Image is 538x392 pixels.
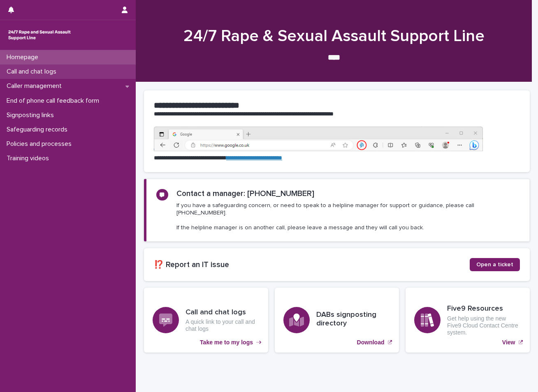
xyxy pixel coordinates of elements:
[275,288,399,353] a: Download
[3,154,56,162] p: Training videos
[144,26,524,46] h1: 24/7 Rape & Sexual Assault Support Line
[447,315,521,336] p: Get help using the new Five9 Cloud Contact Centre system.
[176,189,314,198] h2: Contact a manager: [PHONE_NUMBER]
[3,68,63,76] p: Call and chat logs
[3,82,68,90] p: Caller management
[502,339,515,346] p: View
[200,339,253,346] p: Take me to my logs
[476,262,513,267] span: Open a ticket
[3,140,78,148] p: Policies and processes
[357,339,385,346] p: Download
[470,258,520,271] a: Open a ticket
[176,202,519,232] p: If you have a safeguarding concern, or need to speak to a helpline manager for support or guidanc...
[154,260,470,270] h2: ⁉️ Report an IT issue
[154,127,483,151] img: https%3A%2F%2Fcdn.document360.io%2F0deca9d6-0dac-4e56-9e8f-8d9979bfce0e%2FImages%2FDocumentation%...
[406,288,530,353] a: View
[3,111,60,119] p: Signposting links
[3,126,74,134] p: Safeguarding records
[447,304,521,314] h3: Five9 Resources
[186,308,260,317] h3: Call and chat logs
[7,27,72,43] img: rhQMoQhaT3yELyF149Cw
[186,318,260,332] p: A quick link to your call and chat logs
[144,288,268,353] a: Take me to my logs
[3,97,106,105] p: End of phone call feedback form
[3,53,45,61] p: Homepage
[316,311,390,328] h3: DABs signposting directory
